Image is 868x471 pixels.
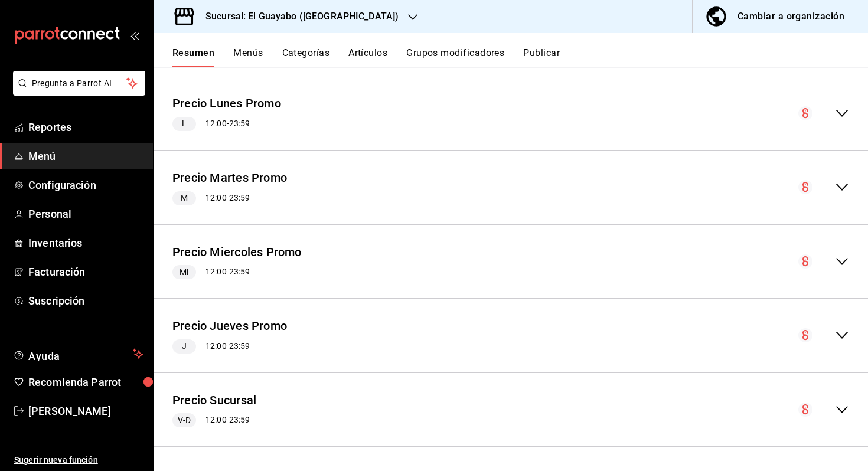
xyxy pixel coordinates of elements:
[28,148,143,164] span: Menú
[172,244,302,261] button: Precio Miercoles Promo
[14,454,143,466] span: Sugerir nueva función
[173,414,195,427] span: V-D
[406,47,504,67] button: Grupos modificadores
[28,235,143,251] span: Inventarios
[28,264,143,280] span: Facturación
[32,77,127,90] span: Pregunta a Parrot AI
[172,339,287,354] div: 12:00 - 23:59
[28,206,143,222] span: Personal
[172,95,281,112] button: Precio Lunes Promo
[28,177,143,193] span: Configuración
[196,9,399,24] h3: Sucursal: El Guayabo ([GEOGRAPHIC_DATA])
[130,31,139,40] button: open_drawer_menu
[8,86,145,98] a: Pregunta a Parrot AI
[172,117,281,131] div: 12:00 - 23:59
[172,265,302,279] div: 12:00 - 23:59
[28,374,143,390] span: Recomienda Parrot
[172,392,256,409] button: Precio Sucursal
[28,119,143,135] span: Reportes
[154,234,868,289] div: collapse-menu-row
[154,382,868,437] div: collapse-menu-row
[154,308,868,363] div: collapse-menu-row
[28,347,128,361] span: Ayuda
[172,47,868,67] div: navigation tabs
[282,47,330,67] button: Categorías
[172,169,287,187] button: Precio Martes Promo
[28,403,143,419] span: [PERSON_NAME]
[738,8,844,25] div: Cambiar a organización
[175,266,193,279] span: Mi
[13,71,145,96] button: Pregunta a Parrot AI
[172,318,287,335] button: Precio Jueves Promo
[172,191,287,205] div: 12:00 - 23:59
[172,413,256,427] div: 12:00 - 23:59
[523,47,560,67] button: Publicar
[177,340,191,352] span: J
[233,47,263,67] button: Menús
[154,86,868,140] div: collapse-menu-row
[348,47,387,67] button: Artículos
[28,293,143,309] span: Suscripción
[154,160,868,215] div: collapse-menu-row
[172,47,214,67] button: Resumen
[177,117,191,130] span: L
[176,192,192,204] span: M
